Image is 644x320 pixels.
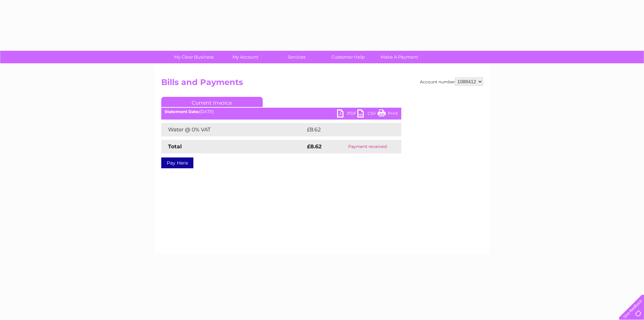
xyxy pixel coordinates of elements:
a: CSV [357,109,378,119]
a: Make A Payment [372,51,427,63]
td: Water @ 0% VAT [161,123,305,136]
a: Services [269,51,325,63]
a: My Clear Business [166,51,222,63]
h2: Bills and Payments [161,78,483,90]
a: My Account [217,51,273,63]
div: Account number [420,78,483,86]
a: Customer Help [320,51,376,63]
strong: £8.62 [307,143,321,150]
div: [DATE] [161,109,401,114]
strong: Total [168,143,182,150]
a: Print [378,109,398,119]
td: £8.62 [305,123,385,136]
td: Payment received [334,140,401,153]
a: Pay Here [161,157,193,168]
b: Statement Date: [165,109,199,114]
a: PDF [337,109,357,119]
a: Current Invoice [161,97,263,107]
